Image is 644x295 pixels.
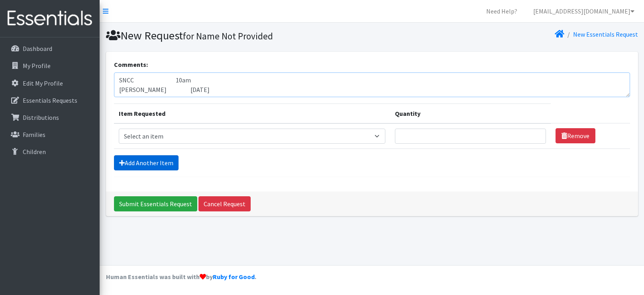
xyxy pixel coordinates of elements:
th: Quantity [390,104,550,123]
img: HumanEssentials [3,5,96,32]
th: Item Requested [114,104,391,123]
a: Children [3,144,96,160]
a: Cancel Request [198,196,251,211]
p: Edit My Profile [23,79,63,87]
a: Families [3,127,96,143]
h1: New Request [106,29,369,43]
label: Comments: [114,60,148,69]
a: My Profile [3,58,96,74]
a: New Essentials Request [573,30,638,38]
small: for Name Not Provided [183,30,273,42]
p: Essentials Requests [23,96,77,104]
p: Children [23,148,46,156]
a: Edit My Profile [3,75,96,91]
strong: Human Essentials was built with by . [106,273,256,281]
p: Dashboard [23,45,52,53]
input: Submit Essentials Request [114,196,197,211]
a: Remove [556,128,595,143]
p: Families [23,131,45,139]
a: [EMAIL_ADDRESS][DOMAIN_NAME] [527,3,641,19]
a: Distributions [3,109,96,125]
a: Add Another Item [114,155,179,170]
a: Dashboard [3,41,96,57]
a: Need Help? [480,3,524,19]
a: Essentials Requests [3,92,96,108]
p: Distributions [23,113,59,121]
a: Ruby for Good [213,273,255,281]
p: My Profile [23,62,51,70]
